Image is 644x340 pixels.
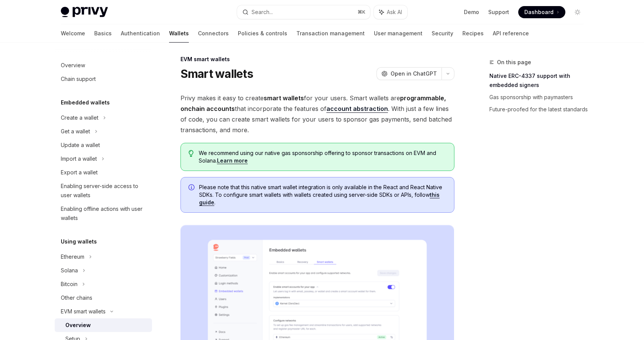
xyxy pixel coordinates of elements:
div: Enabling server-side access to user wallets [61,182,147,200]
div: Chain support [61,74,96,84]
a: Chain support [55,72,152,86]
a: Overview [55,59,152,72]
a: Demo [464,8,479,16]
a: Security [432,24,453,43]
a: Transaction management [296,24,365,43]
a: Wallets [169,24,189,43]
span: On this page [497,58,531,67]
div: Overview [65,321,91,330]
svg: Tip [188,150,194,157]
div: Other chains [61,293,92,302]
div: EVM smart wallets [180,55,454,63]
a: Export a wallet [55,166,152,179]
div: Bitcoin [61,280,78,289]
a: Basics [94,24,112,43]
div: Enabling offline actions with user wallets [61,204,147,223]
div: Overview [61,61,85,70]
a: Enabling server-side access to user wallets [55,179,152,202]
a: Dashboard [518,6,565,18]
a: API reference [493,24,529,43]
a: Recipes [462,24,484,43]
a: Policies & controls [238,24,287,43]
div: Search... [252,8,273,17]
div: Solana [61,266,78,275]
a: Authentication [121,24,160,43]
div: Import a wallet [61,154,97,163]
h5: Embedded wallets [61,98,110,107]
svg: Info [188,184,196,192]
a: Native ERC-4337 support with embedded signers [489,70,590,91]
a: Support [488,8,509,16]
button: Open in ChatGPT [377,67,441,80]
img: light logo [61,7,108,17]
span: We recommend using our native gas sponsorship offering to sponsor transactions on EVM and Solana. [199,149,446,164]
span: Please note that this native smart wallet integration is only available in the React and React Na... [199,183,446,206]
a: Gas sponsorship with paymasters [489,91,590,103]
strong: smart wallets [264,94,304,102]
div: Export a wallet [61,168,98,177]
span: Privy makes it easy to create for your users. Smart wallets are that incorporate the features of ... [180,93,454,135]
a: Other chains [55,291,152,305]
a: account abstraction [326,105,388,113]
button: Ask AI [374,5,407,19]
span: Dashboard [524,8,554,16]
a: Welcome [61,24,85,43]
div: Create a wallet [61,113,98,122]
div: Ethereum [61,252,84,261]
h5: Using wallets [61,237,97,246]
a: User management [374,24,422,43]
a: Learn more [217,157,248,164]
button: Toggle dark mode [571,6,584,18]
h1: Smart wallets [180,67,253,81]
div: EVM smart wallets [61,307,106,316]
a: Future-proofed for the latest standards [489,103,590,115]
span: Open in ChatGPT [391,70,437,77]
span: Ask AI [387,8,402,16]
a: Update a wallet [55,138,152,152]
span: ⌘ K [358,9,366,15]
div: Update a wallet [61,141,100,150]
a: Connectors [198,24,229,43]
div: Get a wallet [61,127,90,136]
a: Overview [55,318,152,332]
button: Search...⌘K [237,5,370,19]
a: Enabling offline actions with user wallets [55,202,152,225]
